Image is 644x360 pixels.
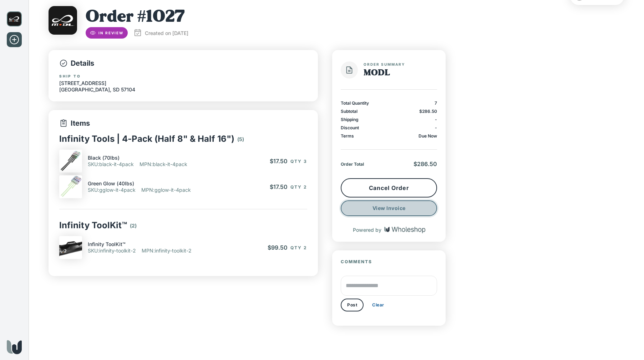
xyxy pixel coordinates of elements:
p: Created on [DATE] [145,29,188,37]
h1: Order # 1027 [86,6,188,27]
p: Total Quantity [341,100,369,106]
button: Post [341,299,364,311]
p: - [435,117,437,122]
p: [GEOGRAPHIC_DATA] , SD 57104 [59,86,135,93]
span: $17.50 [270,183,288,190]
p: ( 2 ) [130,221,137,230]
p: Green Glow (40lbs) [88,180,134,187]
p: Infinity ToolKit™ [59,220,127,230]
span: $99.50 [268,244,288,251]
span: $286.50 [419,109,437,114]
span: Qty 2 [290,245,307,250]
p: [STREET_ADDRESS] [59,80,135,86]
p: - [435,125,437,130]
span: Qty 2 [290,184,307,190]
p: Black (70lbs) [88,155,120,161]
p: Subtotal [341,109,358,114]
p: SKU : gglow-it-4pack [88,187,136,193]
img: MODL logo [7,11,22,26]
button: Clear [366,299,390,311]
p: SKU : infinity-toolkit-2 [88,247,136,254]
p: Powered by [353,227,381,233]
img: Wholeshop logo [7,340,22,354]
span: $17.50 [270,157,288,165]
p: Order Total [341,161,364,167]
img: Wholeshop logo [384,227,425,233]
p: MPN : black-it-4pack [140,161,187,167]
p: SKU : black-it-4pack [88,161,134,167]
label: Ship to [59,74,81,79]
p: Due Now [419,133,437,139]
span: In Review [94,31,128,35]
p: Discount [341,125,359,130]
img: MODL logo [49,6,77,35]
button: Cancel Order [341,178,437,197]
p: Infinity Tools | 4-Pack (Half 8" & Half 16") [59,134,234,144]
img: 4-Pack_Black.png [59,150,82,172]
button: View Invoice [341,200,437,216]
span: Comments [341,259,372,264]
img: 4-Pack___Green_Glow.png [59,175,82,198]
p: MPN : infinity-toolkit-2 [142,247,192,254]
img: a2.png [59,236,82,259]
p: Details [59,59,307,68]
span: Order Summary [364,62,440,66]
p: Terms [341,133,354,139]
p: MPN : gglow-it-4pack [141,187,191,193]
span: $286.50 [414,160,437,167]
p: 7 [435,100,437,106]
span: Qty 3 [290,159,307,164]
p: Items [59,119,307,128]
p: Infinity ToolKit™ [88,241,126,247]
p: ( 5 ) [237,135,244,144]
p: Shipping [341,117,359,122]
h1: MODL [364,69,440,78]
